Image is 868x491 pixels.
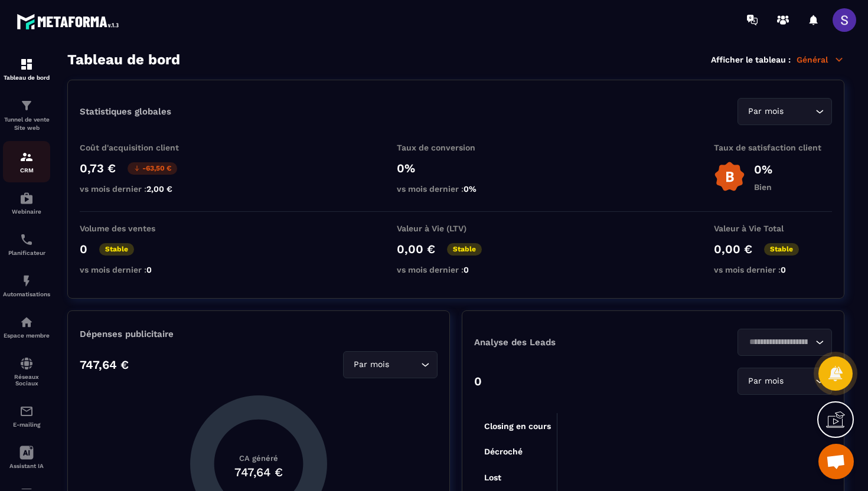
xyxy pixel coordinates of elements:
[754,182,772,192] p: Bien
[19,99,34,113] img: formation
[3,224,50,265] a: schedulerschedulerPlanificateur
[484,421,551,431] tspan: Closing en cours
[3,437,50,478] a: Assistant IA
[351,358,391,371] span: Par mois
[818,444,854,479] div: Ouvrir le chat
[3,182,50,224] a: automationsautomationsWebinaire
[764,243,799,256] p: Stable
[397,184,515,194] p: vs mois dernier :
[797,54,844,65] p: Général
[484,473,501,482] tspan: Lost
[67,51,180,68] h3: Tableau de bord
[19,233,34,247] img: scheduler
[128,162,177,175] p: -63,50 €
[745,375,786,388] span: Par mois
[714,242,752,256] p: 0,00 €
[3,208,50,215] p: Webinaire
[397,143,515,152] p: Taux de conversion
[786,375,812,388] input: Search for option
[343,351,438,378] div: Search for option
[19,356,34,371] img: social-network
[786,105,812,118] input: Search for option
[3,116,50,132] p: Tunnel de vente Site web
[484,447,523,456] tspan: Décroché
[3,74,50,81] p: Tableau de bord
[80,329,438,339] p: Dépenses publicitaire
[146,265,152,274] span: 0
[3,306,50,348] a: automationsautomationsEspace membre
[714,265,832,274] p: vs mois dernier :
[80,184,198,194] p: vs mois dernier :
[781,265,786,274] span: 0
[3,374,50,387] p: Réseaux Sociaux
[3,167,50,174] p: CRM
[80,224,198,233] p: Volume des ventes
[738,98,832,125] div: Search for option
[17,11,123,32] img: logo
[3,250,50,256] p: Planificateur
[738,368,832,395] div: Search for option
[3,395,50,437] a: emailemailE-mailing
[19,150,34,164] img: formation
[397,161,515,175] p: 0%
[3,48,50,90] a: formationformationTableau de bord
[474,337,653,348] p: Analyse des Leads
[3,265,50,306] a: automationsautomationsAutomatisations
[391,358,418,371] input: Search for option
[80,358,129,372] p: 747,64 €
[714,161,745,192] img: b-badge-o.b3b20ee6.svg
[80,242,87,256] p: 0
[80,106,171,117] p: Statistiques globales
[464,184,477,194] span: 0%
[754,162,772,176] p: 0%
[745,105,786,118] span: Par mois
[738,329,832,356] div: Search for option
[474,374,482,388] p: 0
[711,55,791,64] p: Afficher le tableau :
[397,224,515,233] p: Valeur à Vie (LTV)
[464,265,469,274] span: 0
[397,265,515,274] p: vs mois dernier :
[3,421,50,428] p: E-mailing
[3,291,50,297] p: Automatisations
[146,184,172,194] span: 2,00 €
[714,143,832,152] p: Taux de satisfaction client
[19,191,34,205] img: automations
[3,348,50,395] a: social-networksocial-networkRéseaux Sociaux
[3,463,50,469] p: Assistant IA
[3,90,50,141] a: formationformationTunnel de vente Site web
[714,224,832,233] p: Valeur à Vie Total
[80,143,198,152] p: Coût d'acquisition client
[397,242,435,256] p: 0,00 €
[80,265,198,274] p: vs mois dernier :
[80,161,116,175] p: 0,73 €
[447,243,482,256] p: Stable
[3,332,50,339] p: Espace membre
[19,57,34,71] img: formation
[19,404,34,418] img: email
[99,243,134,256] p: Stable
[19,274,34,288] img: automations
[3,141,50,182] a: formationformationCRM
[19,315,34,329] img: automations
[745,336,812,349] input: Search for option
